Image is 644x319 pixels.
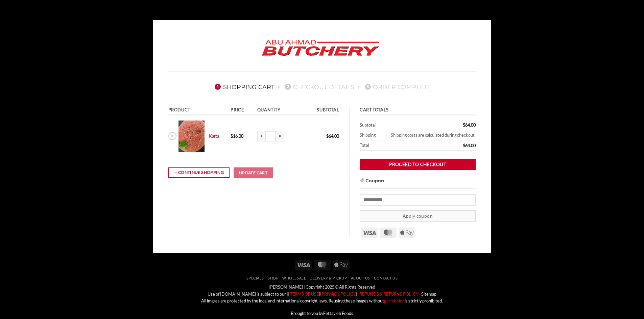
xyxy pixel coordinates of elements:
[360,130,380,140] th: Shipping
[384,298,405,303] a: permission
[360,120,423,130] th: Subtotal
[285,84,291,90] span: 2
[302,106,339,115] th: Subtotal
[360,178,476,189] h3: Coupon
[323,311,353,316] a: Fettayleh Foods
[255,106,302,115] th: Quantity
[246,276,264,280] a: Specials
[360,210,476,222] button: Apply coupon
[257,131,265,142] input: Reduce quantity of Kafta
[463,143,476,148] bdi: 64.00
[168,132,176,140] a: Remove Kafta from cart
[326,133,329,139] span: $
[215,84,221,90] span: 1
[168,106,229,115] th: Product
[359,291,419,297] font: REFUNDS & RETURNS POLICY
[419,291,421,297] a: -
[178,121,205,152] img: Cart
[168,167,230,178] a: Continue shopping
[321,291,356,297] a: PRIVACY POLICY
[360,227,416,238] div: Payment icons
[158,297,486,304] p: All images are protected by the local and international copyright laws. Reusing these images with...
[168,78,476,96] nav: Checkout steps
[463,122,465,128] span: $
[294,259,351,270] div: Payment icons
[326,133,339,139] bdi: 64.00
[283,83,354,90] a: 2Checkout details
[463,122,476,128] bdi: 64.00
[359,291,419,297] a: REFUNDS & RETURNS POLICY
[310,276,347,280] a: Delivery & Pickup
[276,131,284,142] input: Increase quantity of Kafta
[421,291,436,297] a: Sitemap
[229,106,255,115] th: Price
[351,276,370,280] a: About Us
[174,169,178,176] span: ←
[268,276,279,280] a: SHOP
[360,159,476,170] a: Proceed to checkout
[265,131,276,142] input: Product quantity
[256,35,385,61] img: Abu Ahmad Butchery
[290,291,319,297] font: TERMS OF USE
[282,276,306,280] a: Wholesale
[213,83,275,90] a: 1Shopping Cart
[209,133,219,139] a: Kafta
[158,310,486,317] p: Brought to you by
[231,133,243,139] bdi: 16.00
[360,106,476,115] th: Cart totals
[289,291,319,297] a: TERMS OF USE
[231,133,233,139] span: $
[380,130,476,140] td: Shipping costs are calculated during checkout.
[360,140,423,151] th: Total
[234,167,273,178] button: Update cart
[374,276,398,280] a: Contact Us
[463,143,465,148] span: $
